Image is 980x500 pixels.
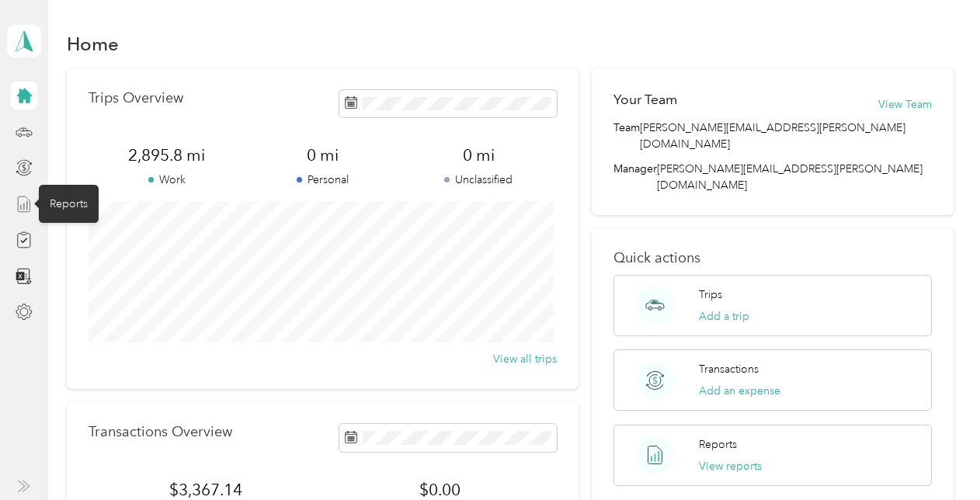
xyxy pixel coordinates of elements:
h2: Your Team [613,90,677,109]
h1: Home [67,36,119,52]
span: Team [613,120,640,152]
button: Add a trip [699,308,749,325]
p: Personal [245,172,401,188]
p: Unclassified [401,172,557,188]
p: Quick actions [613,250,931,266]
p: Transactions [699,361,759,377]
span: [PERSON_NAME][EMAIL_ADDRESS][PERSON_NAME][DOMAIN_NAME] [640,120,931,152]
iframe: Everlance-gr Chat Button Frame [893,413,980,500]
button: View Team [878,96,932,113]
p: Trips Overview [89,90,183,106]
p: Work [89,172,245,188]
p: Trips [699,286,722,303]
p: Transactions Overview [89,424,232,440]
span: 0 mi [245,144,401,166]
button: View all trips [493,351,557,367]
span: [PERSON_NAME][EMAIL_ADDRESS][PERSON_NAME][DOMAIN_NAME] [657,162,923,192]
span: 2,895.8 mi [89,144,245,166]
span: Manager [613,161,657,193]
div: Reports [39,185,99,223]
button: View reports [699,458,762,474]
button: Add an expense [699,383,780,399]
p: Reports [699,436,737,453]
span: 0 mi [401,144,557,166]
